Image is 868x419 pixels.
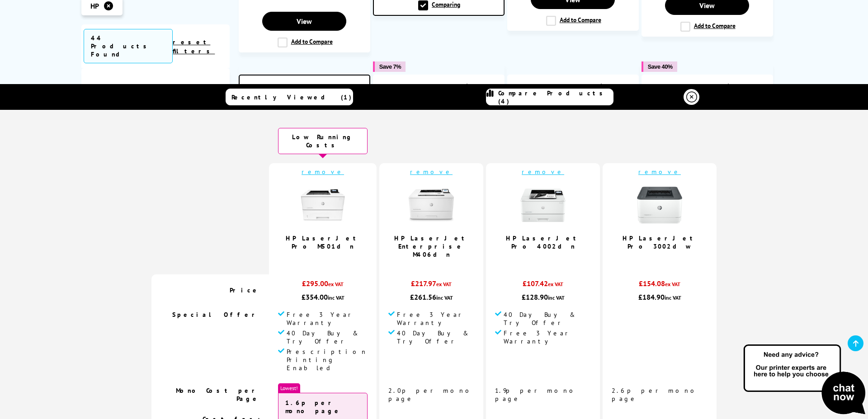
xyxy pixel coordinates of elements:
[278,279,368,292] div: £295.00
[286,234,360,250] a: HP LaserJet Pro M501dn
[278,38,333,47] label: Add to Compare
[88,84,223,93] span: Brand
[278,128,368,154] div: Low Running Costs
[548,281,563,287] span: ex VAT
[285,399,342,415] strong: 1.6p per mono page
[486,89,613,105] a: Compare Products (4)
[84,29,173,63] span: 44 Products Found
[418,0,460,10] label: Comparing
[506,234,580,250] a: HP LaserJet Pro 4002dn
[410,168,453,176] a: remove
[623,234,697,250] a: HP LaserJet Pro 3002dw
[394,234,468,259] a: HP LaserJet Enterprise M406dn
[173,38,215,55] a: reset filters
[379,63,401,70] span: Save 7%
[504,311,591,327] span: 40 Day Buy & Try Offer
[741,343,868,417] img: Open Live Chat window
[461,82,500,91] div: 3 In Stock
[278,383,300,393] span: Lowest!
[315,255,326,265] span: 5.0
[172,311,260,319] span: Special Offer
[663,255,672,265] span: / 5
[665,294,681,301] span: inc VAT
[680,22,736,32] label: Add to Compare
[231,93,352,101] span: Recently Viewed (1)
[328,281,344,287] span: ex VAT
[520,183,566,228] img: HP-LaserJetPro-4002dn-Front-Small.jpg
[287,329,368,345] span: 40 Day Buy & Try Offer
[495,386,578,403] span: 1.9p per mono page
[498,89,613,105] span: Compare Products (4)
[495,292,591,301] div: £128.90
[436,294,453,301] span: inc VAT
[665,281,680,287] span: ex VAT
[612,292,708,301] div: £184.90
[397,311,474,327] span: Free 3 Year Warranty
[546,255,556,265] span: / 5
[226,89,353,105] a: Recently Viewed (1)
[388,279,474,292] div: £217.97
[90,1,99,10] span: HP
[326,255,335,265] span: / 5
[287,348,368,372] span: Prescription Printing Enabled
[230,286,260,294] span: Price
[595,82,634,91] div: 9 In Stock
[637,183,682,228] img: HP-LJP-3002dwe-Front-Small.jpg
[522,168,564,176] a: remove
[642,61,677,72] button: Save 40%
[278,292,368,301] div: £354.00
[535,255,546,265] span: 4.9
[373,61,406,72] button: Save 7%
[652,255,663,265] span: 5.0
[302,168,344,176] a: remove
[319,82,365,91] div: 99+ In Stock
[612,279,708,292] div: £154.08
[287,311,368,327] span: Free 3 Year Warranty
[504,329,591,345] span: Free 3 Year Warranty
[300,183,345,228] img: hp-m501dn-front-facing-small.jpg
[436,281,452,287] span: ex VAT
[546,16,601,26] label: Add to Compare
[495,279,591,292] div: £107.42
[388,292,474,301] div: £261.56
[648,63,673,70] span: Save 40%
[328,294,344,301] span: inc VAT
[388,386,474,403] span: 2.0p per mono page
[722,82,768,91] div: 99+ In Stock
[262,12,346,31] a: View
[548,294,565,301] span: inc VAT
[638,168,681,176] a: remove
[409,183,454,228] img: HP-M406dn-Front-Small.jpg
[397,329,474,345] span: 40 Day Buy & Try Offer
[612,386,699,403] span: 2.6p per mono page
[176,386,260,403] span: Mono Cost per Page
